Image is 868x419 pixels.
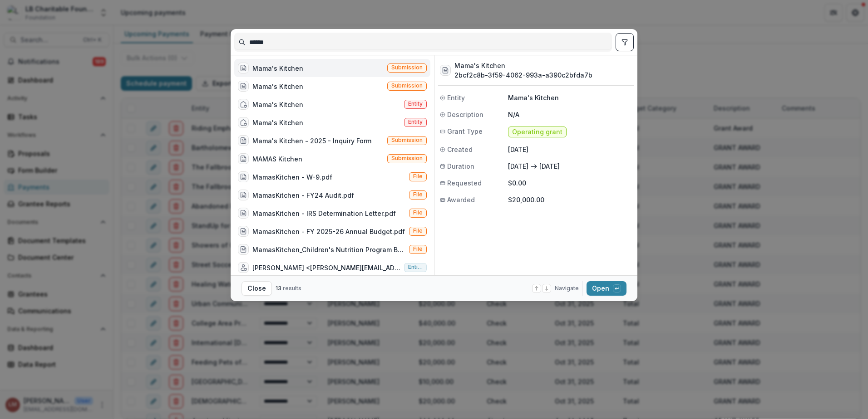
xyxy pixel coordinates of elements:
[252,100,303,109] div: Mama's Kitchen
[408,264,423,270] span: Entity user
[539,161,560,171] p: [DATE]
[276,285,281,292] span: 13
[508,93,632,102] p: Mama's Kitchen
[252,209,396,218] div: MamasKitchen - IRS Determination Letter.pdf
[252,245,405,254] div: MamasKitchen_Children's Nutrition Program Budget.pdf
[413,246,423,252] span: File
[252,154,302,164] div: MAMAS Kitchen
[413,228,423,234] span: File
[447,93,465,102] span: Entity
[252,263,400,273] div: [PERSON_NAME] <[PERSON_NAME][EMAIL_ADDRESS][DOMAIN_NAME]> <[PERSON_NAME][EMAIL_ADDRESS][DOMAIN_NA...
[252,136,371,146] div: Mama's Kitchen - 2025 - Inquiry Form
[447,195,475,205] span: Awarded
[283,285,301,292] span: results
[413,209,423,216] span: File
[391,137,423,143] span: Submission
[391,64,423,71] span: Submission
[413,173,423,180] span: File
[408,101,423,107] span: Entity
[508,195,632,205] p: $20,000.00
[616,33,634,51] button: toggle filters
[252,118,303,127] div: Mama's Kitchen
[512,128,562,136] span: Operating grant
[413,191,423,198] span: File
[391,83,423,89] span: Submission
[447,161,474,171] span: Duration
[454,70,592,80] h3: 2bcf2c8b-3f59-4062-993a-a390c2bfda7b
[252,190,354,200] div: MamasKitchen - FY24 Audit.pdf
[508,110,632,119] p: N/A
[252,227,405,236] div: MamasKitchen - FY 2025-26 Annual Budget.pdf
[408,119,423,125] span: Entity
[391,155,423,161] span: Submission
[555,284,579,292] span: Navigate
[447,178,482,188] span: Requested
[447,145,473,154] span: Created
[454,61,592,70] h3: Mama's Kitchen
[252,82,303,91] div: Mama's Kitchen
[587,281,626,296] button: Open
[447,127,483,136] span: Grant Type
[252,63,303,73] div: Mama's Kitchen
[447,110,483,119] span: Description
[508,145,632,154] p: [DATE]
[252,172,332,182] div: MamasKitchen - W-9.pdf
[508,161,528,171] p: [DATE]
[508,178,632,188] p: $0.00
[242,281,272,296] button: Close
